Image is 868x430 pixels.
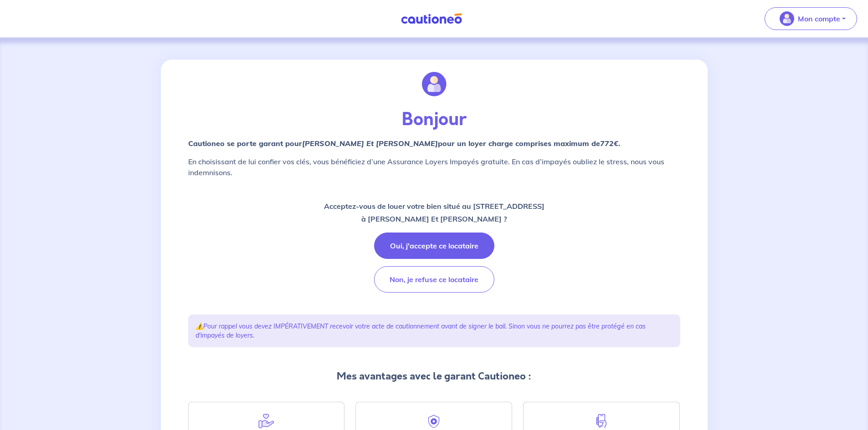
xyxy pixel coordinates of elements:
button: Oui, j'accepte ce locataire [374,233,494,259]
button: Non, je refuse ce locataire [374,266,494,293]
img: help.svg [258,413,274,429]
p: Mon compte [798,13,840,24]
button: illu_account_valid_menu.svgMon compte [765,7,857,30]
img: illu_account_valid_menu.svg [780,11,794,26]
img: illu_account.svg [422,72,447,96]
strong: Cautioneo se porte garant pour pour un loyer charge comprises maximum de . [188,139,620,148]
em: Pour rappel vous devez IMPÉRATIVEMENT recevoir votre acte de cautionnement avant de signer le bai... [195,322,646,339]
em: 772€ [600,139,618,148]
p: Acceptez-vous de louer votre bien situé au [STREET_ADDRESS] à [PERSON_NAME] Et [PERSON_NAME] ? [324,200,544,225]
p: ⚠️ [195,322,673,340]
img: Cautioneo [397,13,466,25]
p: Mes avantages avec le garant Cautioneo : [188,369,680,384]
img: security.svg [426,413,442,430]
em: [PERSON_NAME] Et [PERSON_NAME] [302,139,438,148]
p: Bonjour [188,109,680,131]
p: En choisissant de lui confier vos clés, vous bénéficiez d’une Assurance Loyers Impayés gratuite. ... [188,156,680,178]
img: hand-phone-blue.svg [593,413,610,429]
